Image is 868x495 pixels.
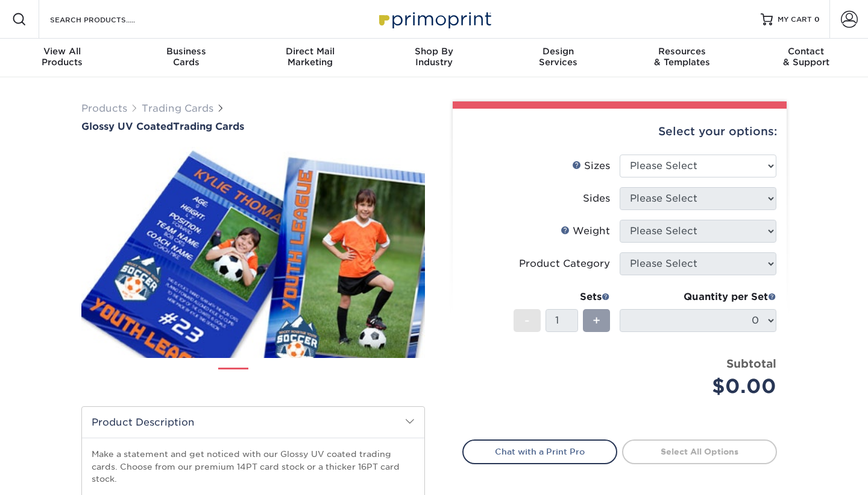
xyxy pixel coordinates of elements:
div: Cards [124,46,248,68]
strong: Subtotal [726,357,776,370]
a: Trading Cards [142,103,213,114]
a: DesignServices [496,39,620,77]
span: Business [124,46,248,57]
div: Marketing [248,46,372,68]
a: Products [81,103,127,114]
a: Select All Options [622,439,777,464]
div: $0.00 [629,372,776,401]
img: Primoprint [374,6,494,32]
span: Contact [744,46,868,57]
div: Weight [561,224,610,238]
div: Product Category [519,257,610,271]
div: Sizes [572,159,610,173]
span: Glossy UV Coated [81,121,173,132]
div: Industry [372,46,496,68]
div: & Templates [620,46,744,68]
div: Sets [514,290,610,304]
img: Trading Cards 01 [218,363,248,394]
span: + [593,311,600,330]
span: Shop By [372,46,496,57]
img: Glossy UV Coated 01 [81,133,425,371]
span: - [524,311,530,330]
span: Direct Mail [248,46,372,57]
span: MY CART [778,14,812,25]
div: & Support [744,46,868,68]
span: Design [496,46,620,57]
div: Services [496,46,620,68]
input: SEARCH PRODUCTS..... [49,12,166,27]
div: Sides [583,191,610,206]
a: Shop ByIndustry [372,39,496,77]
span: Resources [620,46,744,57]
a: BusinessCards [124,39,248,77]
img: Trading Cards 02 [259,363,289,393]
a: Contact& Support [744,39,868,77]
a: Resources& Templates [620,39,744,77]
h1: Trading Cards [81,121,425,132]
div: Select your options: [462,109,777,155]
a: Glossy UV CoatedTrading Cards [81,121,425,132]
span: 0 [814,15,820,24]
a: Direct MailMarketing [248,39,372,77]
h2: Product Description [82,407,424,438]
a: Chat with a Print Pro [462,439,617,464]
div: Quantity per Set [620,290,776,304]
